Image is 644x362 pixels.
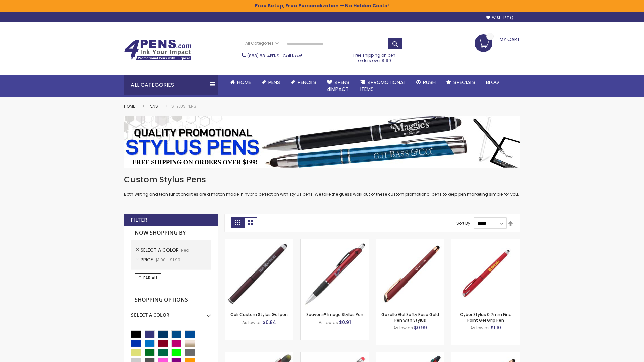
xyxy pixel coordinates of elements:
strong: Grid [231,217,244,228]
a: All Categories [242,38,282,49]
a: Cali Custom Stylus Gel pen [230,312,288,317]
span: Select A Color [141,247,181,253]
span: Pens [268,79,280,86]
span: $0.99 [414,324,427,331]
span: Pencils [298,79,316,86]
div: Both writing and tech functionalities are a match made in hybrid perfection with stylus pens. We ... [124,174,520,197]
h1: Custom Stylus Pens [124,174,520,185]
a: Souvenir® Image Stylus Pen [306,312,363,317]
span: As low as [319,320,338,325]
a: Pencils [285,75,322,90]
a: (888) 88-4PENS [247,53,279,59]
span: Price [141,256,155,263]
strong: Stylus Pens [171,103,196,109]
span: $0.91 [339,319,351,326]
a: 4Pens4impact [322,75,355,97]
a: Gazelle Gel Softy Rose Gold Pen with Stylus-Red [376,239,444,244]
img: 4Pens Custom Pens and Promotional Products [124,39,191,61]
span: Blog [486,79,499,86]
span: All Categories [245,41,279,46]
span: As low as [393,325,413,331]
span: Home [237,79,251,86]
a: Cyber Stylus 0.7mm Fine Point Gel Grip Pen-Red [451,239,520,244]
a: Orbitor 4 Color Assorted Ink Metallic Stylus Pens-Red [376,352,444,358]
a: Wishlist [486,15,513,20]
label: Sort By [456,220,470,226]
div: All Categories [124,75,218,95]
a: Islander Softy Gel with Stylus - ColorJet Imprint-Red [301,352,369,358]
a: 4PROMOTIONALITEMS [355,75,411,97]
span: $0.84 [263,319,276,326]
img: Stylus Pens [124,116,520,168]
span: Red [181,247,189,253]
a: Pens [149,103,158,109]
a: Specials [441,75,481,90]
a: Clear All [135,273,161,283]
a: Gazelle Gel Softy Rose Gold Pen with Stylus [381,312,439,323]
a: Souvenir® Image Stylus Pen-Red [301,239,369,244]
a: Pens [256,75,285,90]
strong: Shopping Options [131,293,211,307]
span: Specials [453,79,475,86]
span: $1.10 [491,324,501,331]
a: Cali Custom Stylus Gel pen-Red [225,239,293,244]
img: Cali Custom Stylus Gel pen-Red [225,239,293,307]
span: 4PROMOTIONAL ITEMS [360,79,406,93]
img: Gazelle Gel Softy Rose Gold Pen with Stylus-Red [376,239,444,307]
span: - Call Now! [247,53,302,59]
a: Home [225,75,256,90]
span: As low as [242,320,262,325]
span: $1.00 - $1.99 [155,257,180,263]
img: Souvenir® Image Stylus Pen-Red [301,239,369,307]
span: Clear All [138,275,158,281]
strong: Filter [131,216,147,224]
a: Rush [411,75,441,90]
a: Home [124,103,135,109]
a: Cyber Stylus 0.7mm Fine Point Gel Grip Pen [460,312,512,323]
div: Free shipping on pen orders over $199 [346,50,403,63]
span: 4Pens 4impact [327,79,350,93]
a: Souvenir® Jalan Highlighter Stylus Pen Combo-Red [225,352,293,358]
span: As low as [470,325,490,331]
img: Cyber Stylus 0.7mm Fine Point Gel Grip Pen-Red [451,239,520,307]
a: Gazelle Gel Softy Rose Gold Pen with Stylus - ColorJet-Red [451,352,520,358]
a: Blog [481,75,504,90]
div: Select A Color [131,307,211,318]
strong: Now Shopping by [131,226,211,240]
span: Rush [423,79,436,86]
